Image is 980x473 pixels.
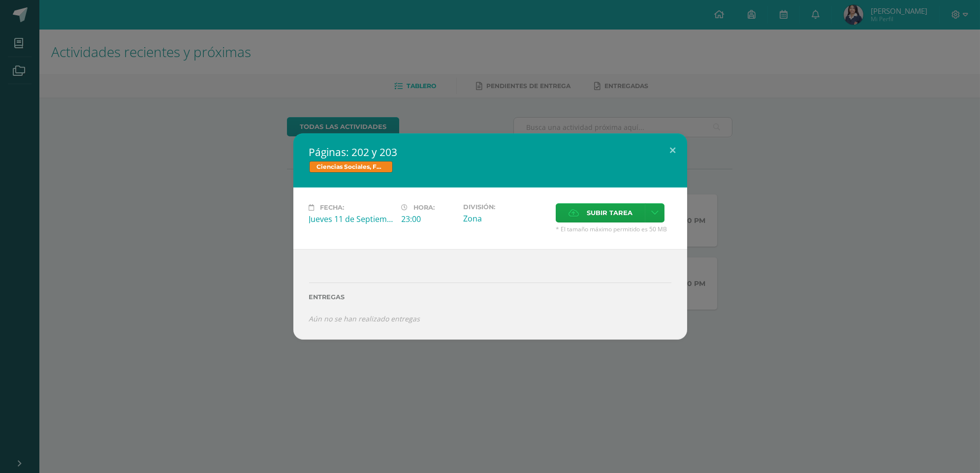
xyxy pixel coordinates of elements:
[309,293,671,301] label: Entregas
[414,204,435,211] span: Hora:
[309,145,671,159] h2: Páginas: 202 y 203
[463,213,548,224] div: Zona
[320,204,345,211] span: Fecha:
[587,204,632,222] span: Subir tarea
[556,225,671,233] span: * El tamaño máximo permitido es 50 MB
[309,314,420,323] i: Aún no se han realizado entregas
[659,133,687,167] button: Close (Esc)
[402,214,455,224] div: 23:00
[309,161,393,173] span: Ciencias Sociales, Formación Ciudadana e Interculturalidad
[463,203,548,211] label: División:
[309,214,394,224] div: Jueves 11 de Septiembre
